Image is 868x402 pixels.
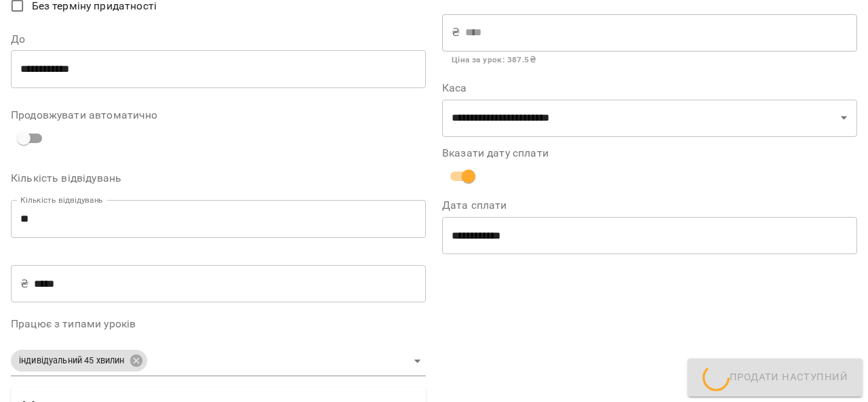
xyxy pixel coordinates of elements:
[11,355,133,367] span: індивідуальний 45 хвилин
[452,55,536,64] b: Ціна за урок : 387.5 ₴
[442,148,857,159] label: Вказати дату сплати
[11,173,426,184] label: Кількість відвідувань
[11,346,426,376] div: індивідуальний 45 хвилин
[11,34,426,45] label: До
[20,276,28,292] p: ₴
[11,350,147,371] div: індивідуальний 45 хвилин
[11,319,426,329] label: Працює з типами уроків
[442,200,857,211] label: Дата сплати
[11,110,426,121] label: Продовжувати автоматично
[442,83,857,94] label: Каса
[452,24,460,41] p: ₴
